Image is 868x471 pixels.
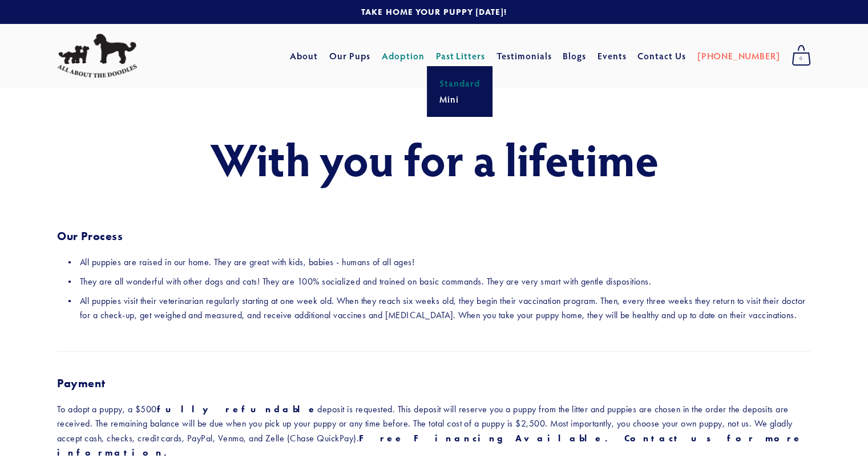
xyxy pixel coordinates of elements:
[329,46,371,66] a: Our Pups
[57,376,105,390] strong: Payment
[637,46,686,66] a: Contact Us
[697,46,780,66] a: [PHONE_NUMBER]
[80,294,811,323] p: All puppies visit their veterinarian regularly starting at one week old. When they reach six week...
[57,433,812,458] strong: Free Financing Available. Contact us for more information.
[786,42,817,70] a: 0 items in cart
[57,34,137,78] img: All About The Doodles
[597,46,627,66] a: Events
[57,229,123,243] strong: Our Process
[436,75,483,91] a: Standard
[57,402,811,460] p: To adopt a puppy, a $500 deposit is requested. This deposit will reserve you a puppy from the lit...
[382,46,425,66] a: Adoption
[436,91,483,107] a: Mini
[290,46,318,66] a: About
[792,51,811,66] span: 0
[436,50,486,62] a: Past Litters
[57,133,811,184] h1: With you for a lifetime
[157,404,318,415] strong: fully refundable
[563,46,586,66] a: Blogs
[80,274,811,289] p: They are all wonderful with other dogs and cats! They are 100% socialized and trained on basic co...
[80,255,811,270] p: All puppies are raised in our home. They are great with kids, babies - humans of all ages!
[496,46,552,66] a: Testimonials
